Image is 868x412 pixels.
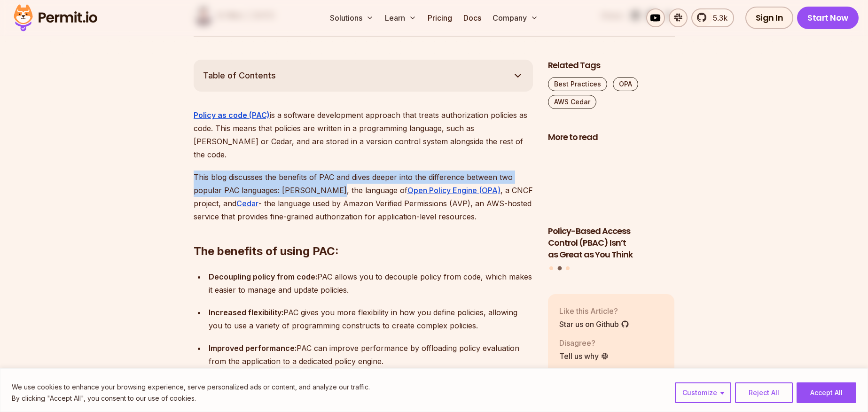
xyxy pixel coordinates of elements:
[691,8,734,27] a: 5.3k
[194,351,533,404] h2: What do [PERSON_NAME] and Cedar have in common?
[209,272,317,281] strong: Decoupling policy from code:
[557,266,562,271] button: Go to slide 2
[203,69,276,82] span: Table of Contents
[460,8,485,27] a: Docs
[194,206,533,259] h2: The benefits of using PAC:
[194,60,533,92] button: Table of Contents
[548,77,607,91] a: Best Practices
[548,148,675,260] li: 2 of 3
[209,308,283,317] strong: Increased flexibility:
[548,132,675,143] h2: More to read
[548,148,675,220] img: Policy-Based Access Control (PBAC) Isn’t as Great as You Think
[194,110,270,120] a: Policy as code (PAC)
[209,306,533,332] p: PAC gives you more flexibility in how you define policies, allowing you to use a variety of progr...
[559,305,629,317] p: Like this Article?
[194,109,533,161] p: is a software development approach that treats authorization policies as code. This means that po...
[424,8,456,27] a: Pricing
[9,2,102,34] img: Permit logo
[559,319,629,330] a: Star us on Github
[548,225,675,260] h3: Policy-Based Access Control (PBAC) Isn’t as Great as You Think
[381,8,420,27] button: Learn
[797,382,856,403] button: Accept All
[559,337,609,349] p: Disagree?
[489,8,542,27] button: Company
[559,350,609,362] a: Tell us why
[548,95,596,109] a: AWS Cedar
[407,186,500,195] a: Open Policy Engine (OPA)
[549,266,553,270] button: Go to slide 1
[236,199,258,208] a: Cedar
[735,382,793,403] button: Reject All
[566,266,570,270] button: Go to slide 3
[12,381,370,393] p: We use cookies to enhance your browsing experience, serve personalized ads or content, and analyz...
[209,342,533,368] p: PAC can improve performance by offloading policy evaluation from the application to a dedicated p...
[745,7,794,29] a: Sign In
[613,77,638,91] a: OPA
[675,382,731,403] button: Customize
[194,171,533,223] p: This blog discusses the benefits of PAC and dives deeper into the difference between two popular ...
[326,8,377,27] button: Solutions
[548,148,675,272] div: Posts
[12,393,370,404] p: By clicking "Accept All", you consent to our use of cookies.
[548,60,675,71] h2: Related Tags
[797,7,859,29] a: Start Now
[209,270,533,296] p: PAC allows you to decouple policy from code, which makes it easier to manage and update policies.
[209,343,297,353] strong: Improved performance:
[707,12,727,23] span: 5.3k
